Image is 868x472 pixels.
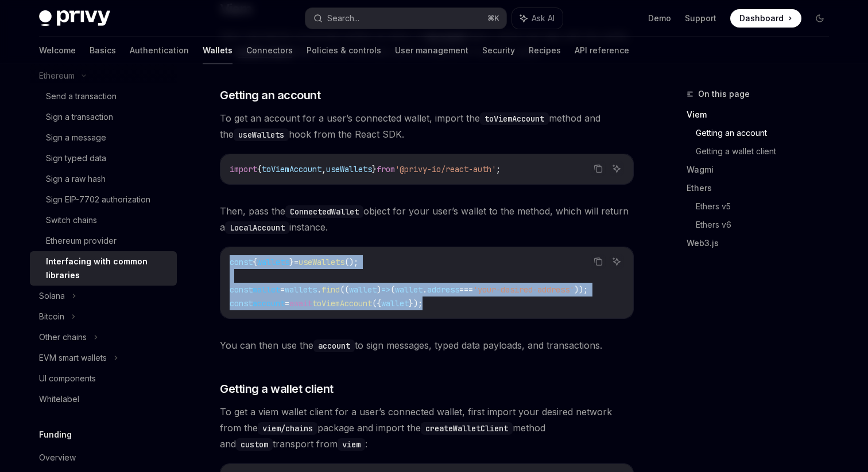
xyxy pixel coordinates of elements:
[591,254,606,269] button: Copy the contents from the code block
[349,284,377,295] span: wallet
[30,148,177,169] a: Sign typed data
[39,330,87,344] div: Other chains
[305,8,506,29] button: Search...⌘K
[253,257,257,267] span: {
[46,213,97,227] div: Switch chains
[321,284,340,295] span: find
[381,298,409,309] span: wallet
[685,13,716,24] a: Support
[30,447,177,468] a: Overview
[285,205,363,218] code: ConnectedWallet
[258,422,317,435] code: viem/chains
[313,340,355,352] code: account
[687,161,838,179] a: Wagmi
[739,13,784,24] span: Dashboard
[482,37,515,64] a: Security
[257,164,262,174] span: {
[46,89,117,103] div: Send a transaction
[30,231,177,251] a: Ethereum provider
[811,9,829,28] button: Toggle dark mode
[39,351,107,365] div: EVM smart wallets
[46,131,106,145] div: Sign a message
[230,284,253,295] span: const
[230,298,253,309] span: const
[487,14,499,23] span: ⌘ K
[473,284,574,295] span: 'your-desired-address'
[294,257,299,267] span: =
[253,298,285,309] span: account
[230,164,257,174] span: import
[299,257,344,267] span: useWallets
[372,164,377,174] span: }
[427,284,459,295] span: address
[423,284,427,295] span: .
[246,37,293,64] a: Connectors
[512,8,563,29] button: Ask AI
[321,164,326,174] span: ,
[687,106,838,124] a: Viem
[317,284,321,295] span: .
[698,87,750,101] span: On this page
[421,422,513,435] code: createWalletClient
[257,257,289,267] span: wallets
[30,368,177,389] a: UI components
[39,10,110,26] img: dark logo
[30,169,177,189] a: Sign a raw hash
[203,37,232,64] a: Wallets
[46,172,106,186] div: Sign a raw hash
[312,298,372,309] span: toViemAccount
[390,284,395,295] span: (
[409,298,423,309] span: });
[46,193,150,206] div: Sign EIP-7702 authorization
[687,179,838,197] a: Ethers
[39,428,72,442] h5: Funding
[529,37,561,64] a: Recipes
[39,372,96,385] div: UI components
[591,161,606,176] button: Copy the contents from the code block
[696,216,838,234] a: Ethers v6
[234,128,289,141] code: useWallets
[344,257,358,267] span: ();
[39,451,76,465] div: Overview
[90,37,116,64] a: Basics
[30,251,177,286] a: Interfacing with common libraries
[459,284,473,295] span: ===
[575,37,629,64] a: API reference
[46,110,113,124] div: Sign a transaction
[395,37,468,64] a: User management
[30,86,177,107] a: Send a transaction
[532,13,555,24] span: Ask AI
[377,164,395,174] span: from
[326,164,372,174] span: useWallets
[230,257,253,267] span: const
[648,13,671,24] a: Demo
[377,284,381,295] span: )
[262,164,321,174] span: toViemAccount
[46,255,170,282] div: Interfacing with common libraries
[130,37,189,64] a: Authentication
[220,381,334,397] span: Getting a wallet client
[289,298,312,309] span: await
[30,389,177,409] a: Whitelabel
[30,107,177,127] a: Sign a transaction
[220,110,634,142] span: To get an account for a user’s connected wallet, import the method and the hook from the React SDK.
[280,284,285,295] span: =
[730,9,801,28] a: Dashboard
[46,234,117,248] div: Ethereum provider
[285,284,317,295] span: wallets
[338,438,365,451] code: viem
[46,151,106,165] div: Sign typed data
[696,197,838,216] a: Ethers v5
[340,284,349,295] span: ((
[381,284,390,295] span: =>
[30,189,177,210] a: Sign EIP-7702 authorization
[236,438,273,451] code: custom
[289,257,294,267] span: }
[39,392,79,406] div: Whitelabel
[220,404,634,452] span: To get a viem wallet client for a user’s connected wallet, first import your desired network from...
[39,310,64,323] div: Bitcoin
[372,298,381,309] span: ({
[30,210,177,231] a: Switch chains
[696,124,838,142] a: Getting an account
[285,298,289,309] span: =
